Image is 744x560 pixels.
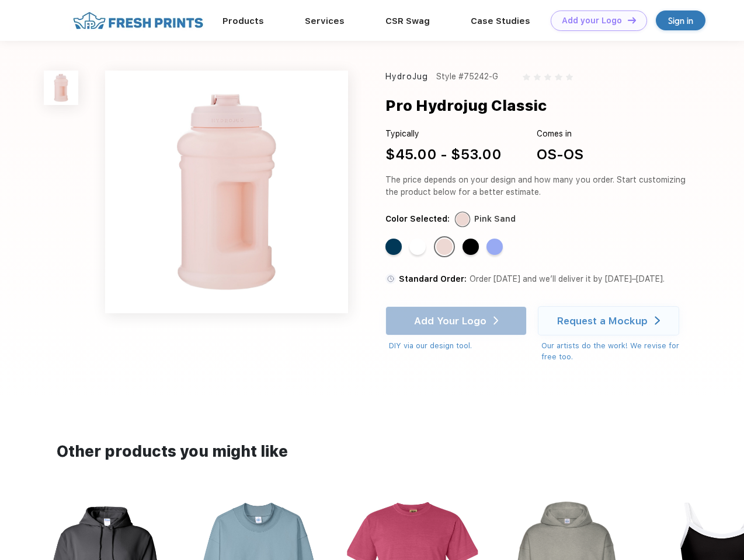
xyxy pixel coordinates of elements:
[69,10,207,31] img: fo%20logo%202.webp
[656,10,705,30] a: Sign in
[463,239,479,255] div: Black
[537,144,583,165] div: OS-OS
[385,239,402,255] div: Navy
[436,239,453,255] div: Pink Sand
[399,274,467,283] span: Standard Order:
[537,128,583,140] div: Comes in
[385,94,547,117] div: Pro Hydrojug Classic
[385,274,396,284] img: standard order
[555,73,562,80] img: gray_star.svg
[222,16,264,26] a: Products
[566,73,573,80] img: gray_star.svg
[557,315,648,327] div: Request a Mockup
[385,213,450,225] div: Color Selected:
[534,73,541,80] img: gray_star.svg
[474,213,516,225] div: Pink Sand
[668,14,693,27] div: Sign in
[57,440,687,463] div: Other products you might like
[385,174,690,198] div: The price depends on your design and how many you order. Start customizing the product below for ...
[541,340,690,363] div: Our artists do the work! We revise for free too.
[409,239,426,255] div: White
[523,73,530,80] img: gray_star.svg
[385,128,502,140] div: Typically
[544,73,551,80] img: gray_star.svg
[436,71,498,83] div: Style #75242-G
[628,17,636,23] img: DT
[385,71,428,83] div: HydroJug
[105,71,348,313] img: func=resize&h=640
[44,71,78,105] img: func=resize&h=100
[470,274,665,283] span: Order [DATE] and we’ll deliver it by [DATE]–[DATE].
[562,16,622,26] div: Add your Logo
[486,239,503,255] div: Hyper Blue
[385,144,502,165] div: $45.00 - $53.00
[655,316,660,325] img: white arrow
[389,340,527,352] div: DIY via our design tool.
